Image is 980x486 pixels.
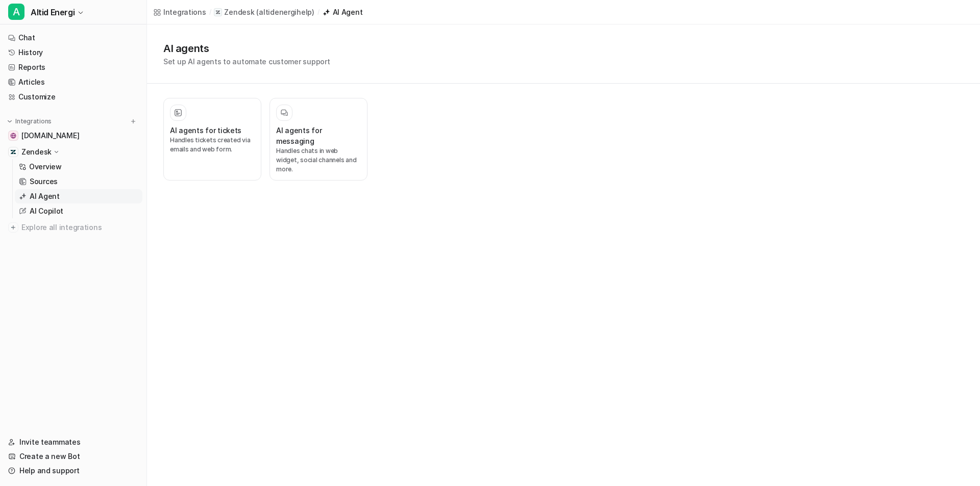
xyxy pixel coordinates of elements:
[21,219,138,236] span: Explore all integrations
[4,464,142,478] a: Help and support
[10,149,16,155] img: Zendesk
[29,162,62,172] p: Overview
[10,133,16,139] img: altidenergi.dk
[4,129,142,143] a: altidenergi.dk[DOMAIN_NAME]
[224,7,254,17] p: Zendesk
[163,56,330,67] p: Set up AI agents to automate customer support
[163,41,330,56] h1: AI agents
[130,118,137,125] img: menu_add.svg
[21,147,52,157] p: Zendesk
[15,204,142,218] a: AI Copilot
[153,7,206,17] a: Integrations
[8,222,18,233] img: explore all integrations
[15,174,142,189] a: Sources
[4,75,142,89] a: Articles
[163,7,206,17] div: Integrations
[317,8,320,17] span: /
[4,435,142,449] a: Invite teammates
[170,125,241,136] h3: AI agents for tickets
[4,45,142,60] a: History
[15,160,142,174] a: Overview
[4,90,142,104] a: Customize
[30,176,58,187] p: Sources
[15,189,142,203] a: AI Agent
[276,146,361,174] p: Handles chats in web widget, social channels and more.
[4,31,142,45] a: Chat
[4,220,142,235] a: Explore all integrations
[209,8,211,17] span: /
[30,191,60,201] p: AI Agent
[269,98,367,181] button: AI agents for messagingHandles chats in web widget, social channels and more.
[6,118,13,125] img: expand menu
[333,7,363,17] div: AI Agent
[21,131,79,141] span: [DOMAIN_NAME]
[276,125,361,146] h3: AI agents for messaging
[256,7,314,17] p: ( altidenergihelp )
[170,136,255,154] p: Handles tickets created via emails and web form.
[323,7,363,17] a: AI Agent
[163,98,261,181] button: AI agents for ticketsHandles tickets created via emails and web form.
[4,60,142,74] a: Reports
[8,4,24,20] span: A
[4,449,142,464] a: Create a new Bot
[31,5,75,19] span: Altid Energi
[30,206,63,216] p: AI Copilot
[15,117,52,125] p: Integrations
[4,116,55,126] button: Integrations
[214,7,314,17] a: Zendesk(altidenergihelp)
